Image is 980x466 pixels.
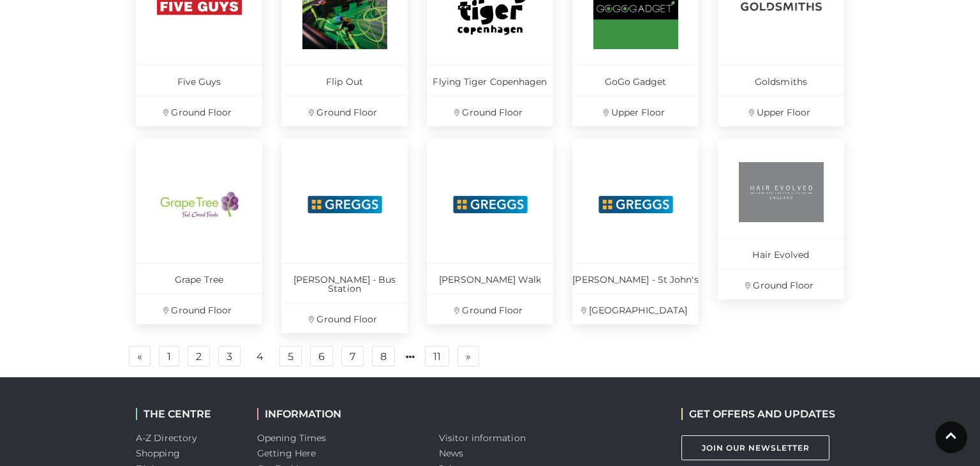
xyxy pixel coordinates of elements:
p: Ground Floor [427,294,553,324]
p: Ground Floor [427,96,553,126]
a: 1 [159,346,179,366]
p: Upper Floor [718,96,844,126]
a: [PERSON_NAME] Walk Ground Floor [427,139,553,324]
a: [PERSON_NAME] - St John's [GEOGRAPHIC_DATA] [572,139,699,324]
p: Upper Floor [572,96,699,126]
p: Hair Evolved [718,238,844,269]
a: Shopping [136,447,180,459]
a: Visitor information [439,432,526,444]
a: 7 [341,346,364,366]
p: Ground Floor [136,96,262,126]
a: Join Our Newsletter [681,435,829,460]
a: Opening Times [257,432,326,444]
a: Next [457,346,479,366]
h2: THE CENTRE [136,408,238,420]
p: Five Guys [136,65,262,96]
p: Ground Floor [281,96,408,126]
a: A-Z Directory [136,432,197,444]
p: Goldsmiths [718,65,844,96]
a: 11 [425,346,449,366]
a: 3 [218,346,241,366]
p: Ground Floor [136,294,262,324]
p: [PERSON_NAME] - St John's [572,263,699,294]
a: 5 [279,346,302,366]
p: Ground Floor [281,303,408,333]
p: [PERSON_NAME] Walk [427,263,553,294]
p: Flying Tiger Copenhagen [427,65,553,96]
h2: GET OFFERS AND UPDATES [681,408,835,420]
span: « [137,352,142,361]
p: Flip Out [281,65,408,96]
a: Previous [129,346,151,366]
a: Getting Here [257,447,316,459]
p: Ground Floor [718,269,844,299]
a: 4 [249,347,271,367]
a: News [439,447,463,459]
a: Grape Tree Ground Floor [136,139,262,324]
a: Hair Evolved Ground Floor [718,139,844,299]
p: Grape Tree [136,263,262,294]
p: [PERSON_NAME] - Bus Station [281,263,408,303]
a: 2 [188,346,210,366]
a: 8 [372,346,395,366]
p: [GEOGRAPHIC_DATA] [572,294,699,324]
span: » [466,352,471,361]
h2: INFORMATION [257,408,420,420]
p: GoGo Gadget [572,65,699,96]
a: [PERSON_NAME] - Bus Station Ground Floor [281,139,408,333]
a: 6 [310,346,333,366]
